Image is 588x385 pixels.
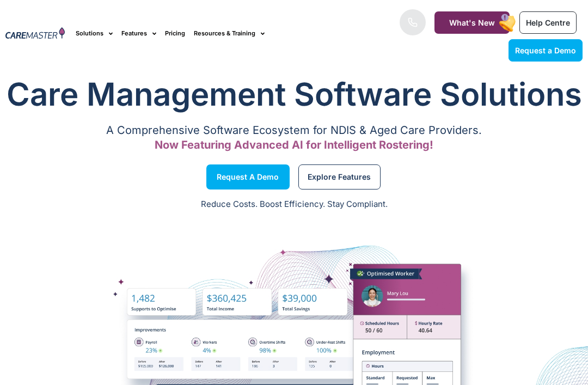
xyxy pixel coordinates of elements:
a: Resources & Training [194,15,265,52]
p: A Comprehensive Software Ecosystem for NDIS & Aged Care Providers. [5,127,583,134]
nav: Menu [76,15,375,52]
span: Help Centre [526,18,570,27]
h1: Care Management Software Solutions [5,72,583,116]
a: Features [121,15,156,52]
span: What's New [449,18,495,27]
a: What's New [434,11,510,34]
a: Pricing [165,15,185,52]
span: Explore Features [308,174,371,180]
img: CareMaster Logo [5,27,65,40]
a: Request a Demo [206,164,290,190]
span: Request a Demo [217,174,279,180]
span: Request a Demo [515,46,576,55]
p: Reduce Costs. Boost Efficiency. Stay Compliant. [7,198,581,211]
a: Explore Features [298,164,381,190]
a: Help Centre [519,11,577,34]
span: Now Featuring Advanced AI for Intelligent Rostering! [155,138,433,151]
a: Request a Demo [509,39,583,62]
a: Solutions [76,15,113,52]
